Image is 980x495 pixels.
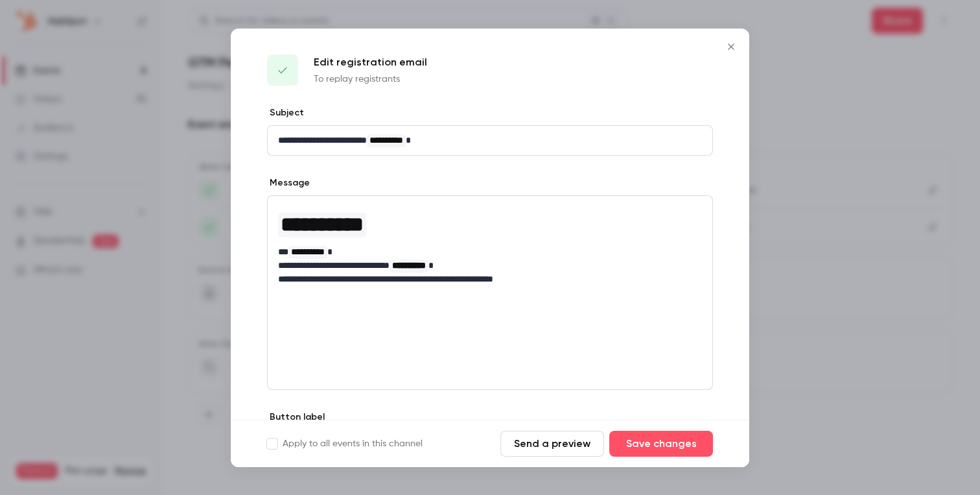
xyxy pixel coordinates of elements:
div: editor [268,196,712,294]
button: Close [718,34,744,60]
p: To replay registrants [314,73,427,86]
button: Send a preview [500,431,604,457]
label: Button label [267,411,325,424]
label: Apply to all events in this channel [267,437,423,450]
p: Edit registration email [314,54,427,70]
label: Subject [267,106,304,119]
label: Message [267,176,310,189]
div: editor [268,126,712,155]
button: Save changes [609,431,713,457]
